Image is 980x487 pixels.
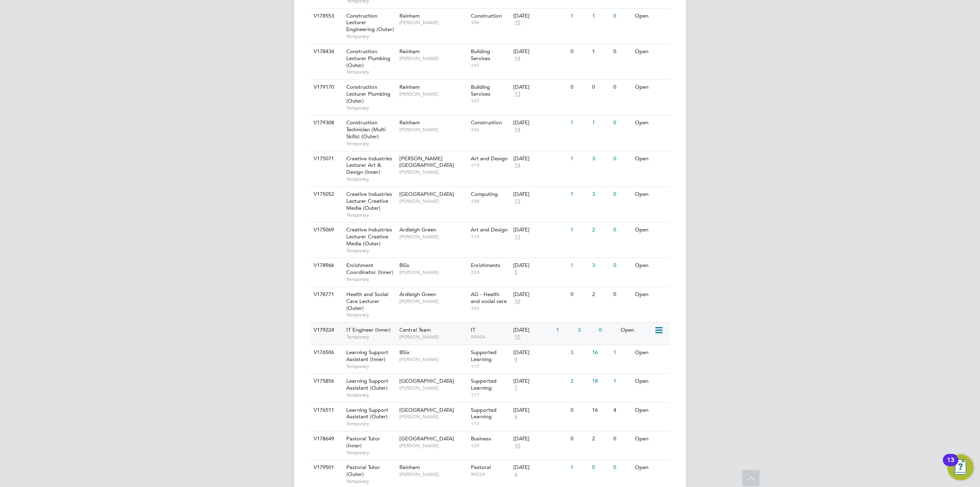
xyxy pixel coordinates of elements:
div: 16 [590,403,611,418]
span: Pastoral Tutor (Inner) [346,435,380,449]
div: 1 [568,115,590,130]
span: [PERSON_NAME] [399,269,467,276]
span: IT Engineer (Inner) [346,326,391,333]
span: 90224 [471,471,510,478]
span: Supported Learning [471,377,497,391]
div: 1 [590,9,611,24]
div: V179501 [312,460,340,475]
span: Learning Support Assistant (Outer) [346,406,388,420]
div: [DATE] [513,227,566,233]
span: [PERSON_NAME] [399,413,467,420]
div: 1 [590,115,611,130]
div: V176506 [312,345,340,360]
div: 0 [590,80,611,95]
div: 2 [568,374,590,389]
div: 0 [611,80,633,95]
div: 0 [611,187,633,202]
div: 1 [590,44,611,59]
div: [DATE] [513,407,566,414]
div: 0 [611,151,633,166]
div: 13 [947,460,954,471]
div: Open [633,460,668,475]
span: BSix [399,349,410,356]
span: Ardleigh Green [399,226,436,233]
span: Rainham [399,48,420,55]
span: Creative Industries Lecturer Art & Design (Inner) [346,155,392,176]
span: [PERSON_NAME][GEOGRAPHIC_DATA] [399,155,454,169]
div: V178553 [312,9,340,24]
div: Open [633,258,668,273]
span: Enrichments [471,262,500,269]
div: [DATE] [513,435,566,442]
div: 2 [590,287,611,302]
div: Open [633,222,668,238]
span: 15 [513,19,521,26]
div: [DATE] [513,291,566,298]
span: Business [471,435,491,442]
span: Temporary [346,176,395,182]
div: 1 [568,151,590,166]
span: Temporary [346,420,395,427]
span: Temporary [346,449,395,456]
span: Rainham [399,12,420,19]
div: 18 [590,374,611,389]
span: 7 [513,385,519,392]
span: Learning Support Assistant (Inner) [346,349,388,363]
span: [GEOGRAPHIC_DATA] [399,191,454,197]
div: [DATE] [513,191,566,198]
div: 0 [611,44,633,59]
span: 114 [471,233,510,240]
span: [PERSON_NAME] [399,126,467,133]
span: Temporary [346,312,395,318]
span: Temporary [346,276,395,283]
div: [DATE] [513,84,566,91]
span: Pastoral Tutor (Outer) [346,464,380,478]
div: 2 [590,222,611,238]
div: 1 [611,345,633,360]
span: [PERSON_NAME] [399,233,467,240]
div: Open [633,151,668,166]
div: 0 [597,323,618,338]
div: Open [619,323,654,338]
span: Construction Lecturer Engineering (Outer) [346,12,394,33]
div: Open [633,374,668,389]
div: V175071 [312,151,340,166]
span: Temporary [346,363,395,370]
div: 16 [590,345,611,360]
div: 2 [590,431,611,447]
div: 1 [568,460,590,475]
div: Open [633,80,668,95]
span: Art and Design [471,155,508,162]
span: [PERSON_NAME] [399,385,467,391]
span: Temporary [346,69,395,75]
span: Ardleigh Green [399,291,436,298]
div: 0 [590,460,611,475]
div: V178649 [312,431,340,447]
div: 0 [568,431,590,447]
span: Temporary [346,478,395,485]
span: 6 [513,413,519,420]
div: [DATE] [513,349,566,356]
span: Construction [471,12,502,19]
div: V175069 [312,222,340,238]
span: [PERSON_NAME] [399,19,467,26]
div: [DATE] [513,13,566,20]
div: Open [633,287,668,302]
span: Creative Industries Lecturer Creative Media (Outer) [346,191,392,211]
div: 1 [568,258,590,273]
span: [PERSON_NAME] [399,91,467,97]
div: [DATE] [513,155,566,162]
span: 117 [471,392,510,398]
div: Open [633,431,668,447]
div: Open [633,9,668,24]
div: V178434 [312,44,340,59]
span: Supported Learning [471,349,497,363]
span: [GEOGRAPHIC_DATA] [399,377,454,384]
span: Building Services [471,48,490,62]
div: [DATE] [513,262,566,269]
div: [DATE] [513,378,566,385]
span: Temporary [346,392,395,398]
span: 107 [471,62,510,69]
div: V175052 [312,187,340,202]
div: 0 [611,115,633,130]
